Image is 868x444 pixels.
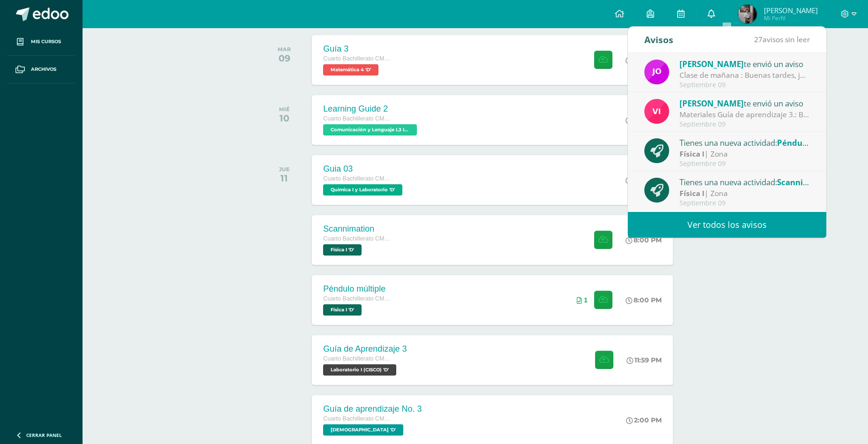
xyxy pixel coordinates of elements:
div: Septiembre 09 [679,160,810,168]
div: Avisos [644,27,673,53]
div: MIÉ [279,106,290,113]
span: Cuarto Bachillerato CMP Bachillerato en CCLL con Orientación en Computación [323,55,393,62]
div: te envió un aviso [679,58,810,70]
div: MAR [278,46,291,53]
span: Scannimation [777,177,830,188]
a: Archivos [8,56,75,83]
div: | Zona [679,149,810,159]
div: Péndulo múltiple [323,284,393,294]
div: Guía de aprendizaje No. 3 [323,404,422,414]
span: [PERSON_NAME] [679,98,744,109]
span: Cuarto Bachillerato CMP Bachillerato en CCLL con Orientación en Computación [323,415,393,422]
span: Péndulo múltiple [777,137,844,148]
span: Cerrar panel [26,432,62,438]
span: Biblia 'D' [323,424,403,436]
span: avisos sin leer [754,34,810,45]
span: Cuarto Bachillerato CMP Bachillerato en CCLL con Orientación en Computación [323,115,393,122]
a: Ver todos los avisos [628,212,826,238]
strong: Física I [679,149,704,159]
span: Comunicación y Lenguaje L3 Inglés 'D' [323,124,417,135]
div: Tienes una nueva actividad: [679,176,810,188]
div: Guía 3 [323,44,393,54]
div: Materiales Guía de aprendizaje 3.: Buenos días estimados estudiantes. Les comparto el listado de ... [679,109,810,120]
div: 09 [278,53,291,64]
strong: Física I [679,188,704,198]
div: Archivos entregados [577,296,588,304]
span: Física I 'D' [323,244,362,256]
div: 11:59 PM [626,356,662,364]
span: Cuarto Bachillerato CMP Bachillerato en CCLL con Orientación en Computación [323,355,393,362]
div: 8:00 PM [626,56,662,64]
div: | Zona [679,188,810,199]
div: Septiembre 09 [679,81,810,89]
div: Septiembre 09 [679,199,810,207]
div: Scannimation [323,224,393,234]
img: 326c8c6dfc139d3cba5a6f1bc173c9c2.png [738,5,757,23]
div: te envió un aviso [679,97,810,109]
div: 8:00 PM [626,296,662,304]
span: [PERSON_NAME] [679,59,744,69]
span: 27 [754,34,762,45]
div: Guía de Aprendizaje 3 [323,344,407,354]
div: 8:00 PM [626,236,662,244]
span: Mis cursos [31,38,61,45]
span: Química I y Laboratorio 'D' [323,184,402,196]
span: Cuarto Bachillerato CMP Bachillerato en CCLL con Orientación en Computación [323,235,393,242]
span: Laboratorio I (CISCO) 'D' [323,364,396,376]
div: 8:00 PM [626,116,662,124]
a: Mis cursos [8,28,75,56]
div: Septiembre 09 [679,120,810,128]
span: Cuarto Bachillerato CMP Bachillerato en CCLL con Orientación en Computación [323,175,393,182]
div: Guia 03 [323,164,405,174]
span: Matemática 4 'D' [323,64,378,75]
div: JUE [279,166,290,173]
div: Tienes una nueva actividad: [679,136,810,149]
img: 6614adf7432e56e5c9e182f11abb21f1.png [644,60,669,84]
span: Física I 'D' [323,304,362,316]
span: [PERSON_NAME] [764,6,818,15]
span: Mi Perfil [764,14,818,22]
div: 2:00 PM [626,416,662,424]
div: 8:00 PM [626,176,662,184]
span: Archivos [31,66,56,73]
span: 1 [584,296,588,304]
div: 10 [279,113,290,124]
img: bd6d0aa147d20350c4821b7c643124fa.png [644,99,669,124]
div: Learning Guide 2 [323,104,419,114]
span: Cuarto Bachillerato CMP Bachillerato en CCLL con Orientación en Computación [323,295,393,302]
div: 11 [279,173,290,184]
div: Clase de mañana : Buenas tardes, jóvenes: Les recuerdo que mañana tendremos un pequeño compartir ... [679,70,810,81]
